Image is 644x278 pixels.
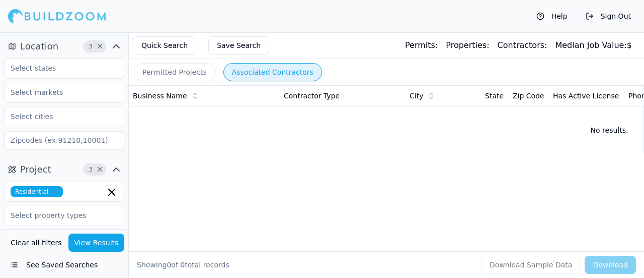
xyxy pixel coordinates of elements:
span: 0 [167,261,171,269]
button: Quick Search [133,36,196,54]
div: Showing of total records [137,260,229,270]
button: View Results [68,234,125,252]
input: Select states [5,59,111,77]
span: 3 [86,41,96,51]
span: City [410,91,423,101]
span: 3 [86,164,96,175]
span: Properties: [446,40,489,50]
button: Associated Contractors [223,63,322,81]
input: Zipcodes (ex:91210,10001) [4,131,124,149]
span: Contractors: [498,40,547,50]
button: Permitted Projects [134,63,215,81]
span: Project [20,162,51,177]
button: Save Search [208,36,269,54]
button: Project3Clear Project filters [4,161,124,178]
span: Permits: [405,40,438,50]
input: Select cities [5,107,111,126]
span: 0 [180,261,185,269]
span: Location [20,39,58,53]
button: Location3Clear Location filters [4,38,124,54]
span: Residential [11,186,63,197]
button: Help [531,8,573,24]
span: Clear Project filters [96,167,104,172]
span: Business Name [133,91,187,101]
span: Zip Code [513,91,544,101]
input: Select property types [5,206,111,225]
span: Contractor Type [284,91,340,101]
button: Clear all filters [8,234,64,252]
span: Clear Location filters [96,44,104,49]
span: Median Job Value: [555,40,626,50]
button: See Saved Searches [4,256,124,274]
div: $ [555,39,632,51]
span: Has Active License [553,91,619,101]
input: Select markets [5,83,111,101]
button: Sign Out [581,8,636,24]
span: State [485,91,504,101]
